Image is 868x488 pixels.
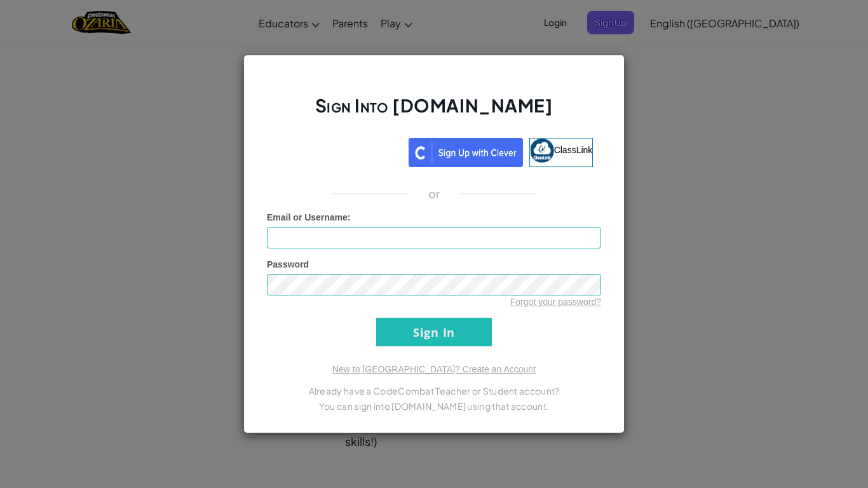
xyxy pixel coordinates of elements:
[554,145,593,155] span: ClassLink
[428,186,440,201] p: or
[510,297,601,307] a: Forgot your password?
[267,212,348,222] span: Email or Username
[267,211,351,224] label: :
[267,259,309,269] span: Password
[332,364,536,374] a: New to [GEOGRAPHIC_DATA]? Create an Account
[267,398,601,414] p: You can sign into [DOMAIN_NAME] using that account.
[376,318,492,346] input: Sign In
[269,137,409,165] iframe: Sign in with Google Button
[409,138,523,167] img: clever_sso_button@2x.png
[530,139,554,163] img: classlink-logo-small.png
[267,383,601,398] p: Already have a CodeCombat Teacher or Student account?
[267,93,601,130] h2: Sign Into [DOMAIN_NAME]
